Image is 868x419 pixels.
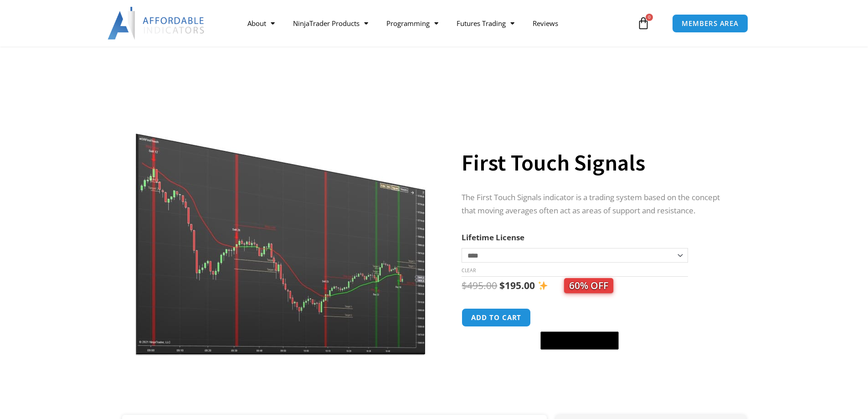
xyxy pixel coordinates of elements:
[672,14,748,33] a: MEMBERS AREA
[462,279,467,292] span: $
[377,13,447,34] a: Programming
[623,10,663,36] a: 0
[135,103,428,356] img: First Touch Signals 1 | Affordable Indicators – NinjaTrader
[462,308,531,327] button: Add to cart
[462,191,728,217] p: The First Touch Signals indicator is a trading system based on the concept that moving averages o...
[564,278,613,293] span: 60% OFF
[646,14,653,21] span: 0
[462,232,524,243] label: Lifetime License
[539,307,621,329] iframe: Secure express checkout frame
[538,281,548,290] img: ✨
[499,279,505,292] span: $
[238,13,635,34] nav: Menu
[462,147,728,179] h1: First Touch Signals
[462,267,476,274] a: Clear options
[108,7,205,40] img: LogoAI | Affordable Indicators – NinjaTrader
[499,279,535,292] bdi: 195.00
[524,13,567,34] a: Reviews
[462,279,497,292] bdi: 495.00
[447,13,524,34] a: Futures Trading
[284,13,377,34] a: NinjaTrader Products
[238,13,284,34] a: About
[682,20,739,27] span: MEMBERS AREA
[540,331,619,350] button: Buy with GPay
